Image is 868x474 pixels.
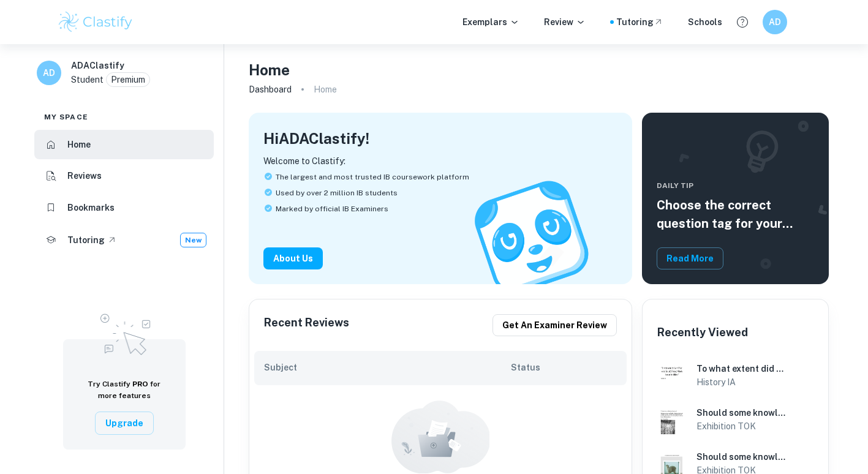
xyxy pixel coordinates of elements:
h6: Should some knowledge not be sought on ethical grounds? [696,406,787,419]
span: Daily Tip [657,180,814,191]
img: Upgrade to Pro [94,306,155,359]
p: Welcome to Clastify: [263,154,617,168]
button: Upgrade [95,412,154,435]
h6: AD [768,15,782,29]
img: Clastify logo [57,10,135,34]
img: TOK Exhibition example thumbnail: Should some knowledge not be sought on e [657,405,687,434]
a: Tutoring [616,15,663,29]
h6: Should some knowledge not be sought on ethical grounds? [696,450,787,464]
h6: ADAClastify [71,59,124,72]
h6: Recently Viewed [657,324,748,341]
img: History IA example thumbnail: To what extent did World War 1 cause the [657,361,687,390]
button: Read More [657,247,723,269]
button: About Us [263,247,323,269]
h6: Recent Reviews [264,314,349,336]
a: TutoringNew [34,225,214,255]
h6: History IA [696,375,787,389]
h4: Home [249,59,290,81]
p: Exemplars [462,15,519,29]
p: Review [544,15,586,29]
p: Home [314,83,337,96]
h6: Status [511,361,617,374]
h6: AD [42,66,56,80]
p: Premium [111,73,145,86]
h6: Subject [264,361,511,374]
h5: Choose the correct question tag for your coursework [657,196,814,233]
a: TOK Exhibition example thumbnail: Should some knowledge not be sought on eShould some knowledge n... [652,400,818,439]
button: Get an examiner review [492,314,617,336]
a: Dashboard [249,81,292,98]
h6: Tutoring [67,233,105,247]
h6: Try Clastify for more features [78,378,171,402]
p: Student [71,73,104,86]
span: Marked by official IB Examiners [276,203,388,214]
a: History IA example thumbnail: To what extent did World War 1 cause theTo what extent did World Wa... [652,356,818,395]
h6: Home [67,138,91,151]
h6: Exhibition TOK [696,419,787,433]
h6: Bookmarks [67,201,115,214]
span: New [181,235,206,246]
span: Used by over 2 million IB students [276,187,398,198]
h6: Reviews [67,169,102,182]
button: Help and Feedback [732,12,753,32]
h4: Hi ADAClastify ! [263,127,369,149]
button: AD [763,10,787,34]
a: Home [34,130,214,159]
span: PRO [132,380,148,388]
h6: To what extent did World War 1 cause the [DATE]/March Russian Revolution? [696,362,787,375]
span: My space [44,111,88,122]
a: Schools [688,15,722,29]
span: The largest and most trusted IB coursework platform [276,171,469,182]
a: Reviews [34,162,214,191]
a: Bookmarks [34,193,214,222]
